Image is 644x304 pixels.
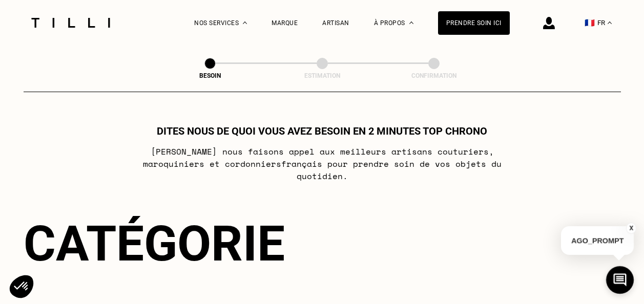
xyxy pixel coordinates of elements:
img: icône connexion [543,17,555,29]
a: Marque [272,19,298,27]
a: Prendre soin ici [438,11,510,35]
img: Logo du service de couturière Tilli [28,18,114,28]
button: X [626,223,636,234]
div: Besoin [159,72,261,79]
p: AGO_PROMPT [561,226,634,255]
a: Artisan [322,19,349,27]
span: 🇫🇷 [585,18,595,28]
div: Estimation [271,72,373,79]
img: Menu déroulant à propos [409,21,413,24]
p: [PERSON_NAME] nous faisons appel aux meilleurs artisans couturiers , maroquiniers et cordonniers ... [119,145,525,182]
h1: Dites nous de quoi vous avez besoin en 2 minutes top chrono [157,125,487,137]
div: Catégorie [24,215,621,272]
img: Menu déroulant [243,21,247,24]
img: menu déroulant [608,21,612,24]
div: Confirmation [383,72,485,79]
